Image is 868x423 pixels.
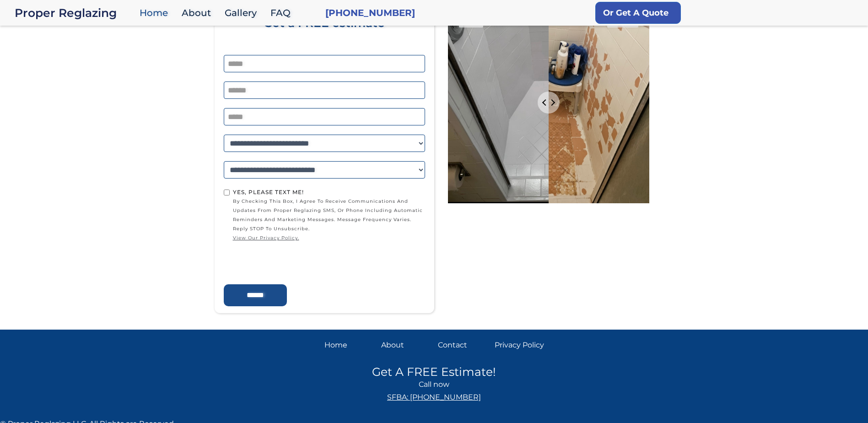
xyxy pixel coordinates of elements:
[220,3,266,23] a: Gallery
[135,3,177,23] a: Home
[224,16,425,55] div: Get a FREE estimate
[219,16,430,306] form: Home page form
[495,339,544,352] a: Privacy Policy
[266,3,300,23] a: FAQ
[15,6,135,19] a: home
[438,339,487,352] a: Contact
[177,3,220,23] a: About
[224,245,363,281] iframe: reCAPTCHA
[324,339,374,352] a: Home
[381,339,431,352] a: About
[233,188,425,197] div: Yes, Please text me!
[15,6,135,19] div: Proper Reglazing
[595,2,681,24] a: Or Get A Quote
[325,6,415,19] a: [PHONE_NUMBER]
[233,197,425,243] span: by checking this box, I agree to receive communications and updates from Proper Reglazing SMS, or...
[233,233,425,243] a: view our privacy policy.
[224,190,230,195] input: Yes, Please text me!by checking this box, I agree to receive communications and updates from Prop...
